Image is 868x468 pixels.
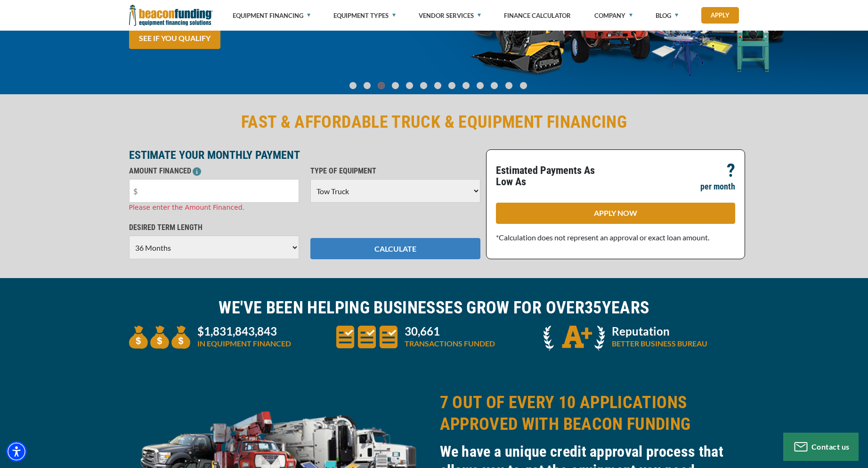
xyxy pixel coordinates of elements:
[496,165,610,188] p: Estimated Payments As Low As
[129,28,220,49] a: SEE IF YOU QUALIFY
[727,165,735,176] p: ?
[375,82,387,90] a: Go To Slide 2
[612,326,707,337] p: Reputation
[418,82,429,90] a: Go To Slide 5
[129,297,739,319] h2: WE'VE BEEN HELPING BUSINESSES GROW FOR OVER YEARS
[811,442,850,451] span: Contact us
[129,165,299,177] p: AMOUNT FINANCED
[701,7,739,24] a: Apply
[518,82,529,90] a: Go To Slide 12
[496,233,709,242] span: *Calculation does not represent an approval or exact loan amount.
[488,82,500,90] a: Go To Slide 10
[432,82,443,90] a: Go To Slide 6
[404,82,415,90] a: Go To Slide 4
[129,111,739,133] h2: FAST & AFFORDABLE TRUCK & EQUIPMENT FINANCING
[6,441,27,462] div: Accessibility Menu
[584,298,602,318] span: 35
[389,82,401,90] a: Go To Slide 3
[503,82,515,90] a: Go To Slide 11
[700,181,735,192] p: per month
[129,326,190,349] img: three money bags to convey large amount of equipment financed
[361,82,373,90] a: Go To Slide 1
[129,222,299,233] p: DESIRED TERM LENGTH
[129,203,299,213] div: Please enter the Amount Financed.
[440,392,739,435] h2: 7 OUT OF EVERY 10 APPLICATIONS APPROVED WITH BEACON FUNDING
[405,326,495,337] p: 30,661
[783,433,859,461] button: Contact us
[129,149,480,161] p: ESTIMATE YOUR MONTHLY PAYMENT
[405,338,495,349] p: TRANSACTIONS FUNDED
[612,338,707,349] p: BETTER BUSINESS BUREAU
[197,338,291,349] p: IN EQUIPMENT FINANCED
[310,165,480,177] p: TYPE OF EQUIPMENT
[460,82,471,90] a: Go To Slide 8
[197,326,291,337] p: $1,831,843,843
[347,82,358,90] a: Go To Slide 0
[446,82,457,90] a: Go To Slide 7
[310,238,480,259] button: CALCULATE
[129,452,429,461] a: equipment collage
[129,179,299,203] input: $
[496,203,735,224] a: APPLY NOW
[474,82,486,90] a: Go To Slide 9
[544,326,605,351] img: A + icon
[336,326,397,348] img: three document icons to convery large amount of transactions funded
